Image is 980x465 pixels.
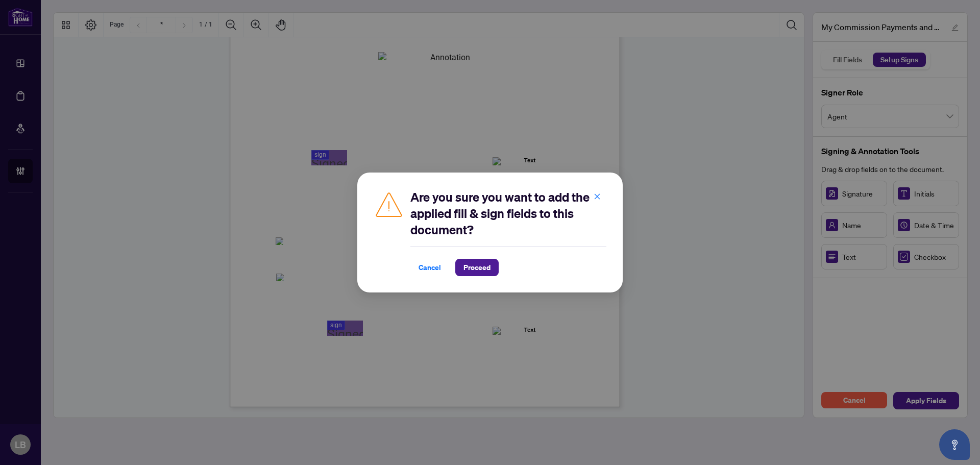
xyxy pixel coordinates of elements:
[939,429,970,460] button: Open asap
[463,259,491,276] span: Proceed
[410,189,606,238] h2: Are you sure you want to add the applied fill & sign fields to this document?
[455,259,499,276] button: Proceed
[410,259,449,276] button: Cancel
[594,193,601,200] span: close
[419,259,441,276] span: Cancel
